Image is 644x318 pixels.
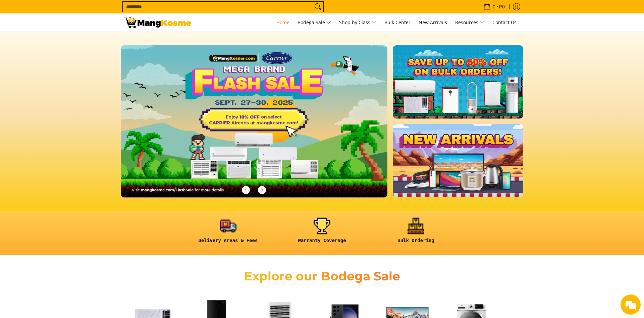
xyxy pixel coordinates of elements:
span: Bulk Center [384,19,411,26]
a: Bulk Center [381,13,414,32]
button: Search [313,2,323,12]
a: Resources [452,13,488,32]
nav: Main Menu [198,13,520,32]
button: Next [255,183,269,197]
button: Previous [238,183,253,197]
span: Resources [455,18,484,27]
span: New Arrivals [419,19,447,26]
a: <h6><strong>Delivery Areas & Fees</strong></h6> [184,218,272,249]
a: <h6><strong>Bulk Ordering</strong></h6> [372,218,460,249]
span: ₱0 [498,4,506,9]
span: 0 [492,4,496,9]
span: Home [276,19,289,26]
span: Shop by Class [339,18,376,27]
h2: Explore our Bodega Sale [225,269,419,284]
a: Bodega Sale [294,13,334,32]
span: Contact Us [492,19,517,26]
img: BULK.webp [393,45,523,119]
a: Shop by Class [336,13,380,32]
a: Contact Us [489,13,520,32]
a: <h6><strong>Warranty Coverage</strong></h6> [278,218,366,249]
span: • [481,3,507,10]
img: Mang Kosme: Your Home Appliances Warehouse Sale Partner! [124,17,191,28]
img: NEW_ARRIVAL.webp [393,124,523,197]
span: Bodega Sale [298,18,331,27]
a: New Arrivals [415,13,450,32]
a: Home [273,13,293,32]
img: 092325 mk eom flash sale 1510x861 no dti [121,45,387,197]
